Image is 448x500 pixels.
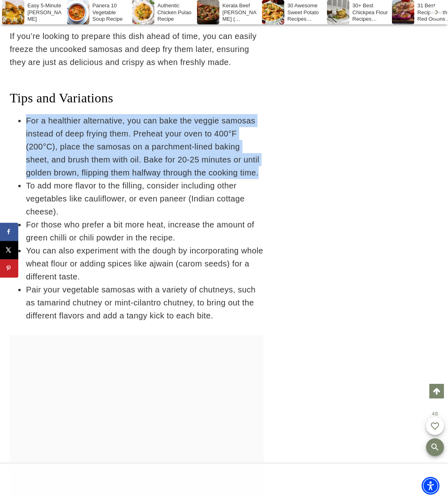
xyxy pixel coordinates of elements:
span: Tips and Variations [10,91,113,105]
a: Scroll to top [429,384,444,398]
iframe: Advertisement [159,472,289,492]
div: Accessibility Menu [422,477,439,495]
li: You can also experiment with the dough by incorporating whole wheat flour or adding spices like a... [26,244,264,283]
li: Pair your vegetable samosas with a variety of chutneys, such as tamarind chutney or mint-cilantro... [26,283,264,322]
li: For a healthier alternative, you can bake the veggie samosas instead of deep frying them. Preheat... [26,114,264,179]
li: To add more flavor to the filling, consider including other vegetables like cauliflower, or even ... [26,179,264,218]
li: For those who prefer a bit more heat, increase the amount of green chilli or chili powder in the ... [26,218,264,244]
iframe: Advertisement [304,41,426,142]
p: If you’re looking to prepare this dish ahead of time, you can easily freeze the uncooked samosas ... [10,30,264,69]
iframe: Advertisement [10,335,173,471]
